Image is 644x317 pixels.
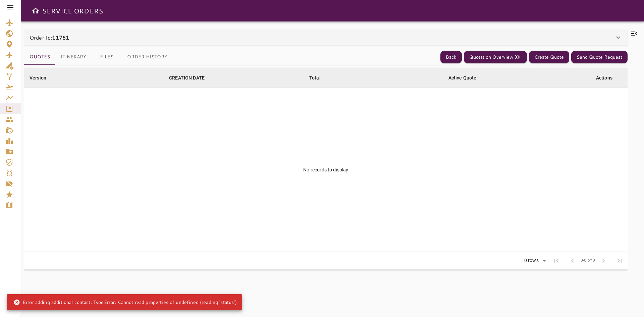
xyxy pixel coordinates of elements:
span: Version [30,74,55,82]
div: basic tabs example [24,49,173,65]
div: 10 rows [517,256,548,266]
div: Error adding additional contact: TypeError: Cannot read properties of undefined (reading 'status') [13,296,237,308]
b: 11761 [52,34,69,41]
h6: SERVICE ORDERS [42,5,103,16]
div: CREATION DATE [169,74,205,82]
button: Itinerary [55,49,92,65]
div: Active Quote [448,74,477,82]
button: Quotes [24,49,55,65]
span: Last Page [611,253,628,269]
button: Open drawer [29,4,42,17]
div: Total [309,74,321,82]
span: First Page [548,253,565,269]
button: Create Quote [529,51,569,63]
td: No records to display [24,88,628,252]
span: CREATION DATE [169,74,213,82]
p: Order Id: [30,34,69,42]
span: Next Page [595,253,611,269]
button: Order History [122,49,173,65]
span: Total [309,74,329,82]
div: Order Id:11761 [24,30,628,46]
span: Active Quote [448,74,485,82]
button: Back [440,51,462,63]
button: Files [92,49,122,65]
span: 0-0 of 0 [581,257,595,264]
span: Previous Page [565,253,581,269]
button: Send Quote Request [571,51,628,63]
button: Quotation Overview [464,51,527,63]
div: Version [30,74,46,82]
div: 10 rows [520,258,540,263]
